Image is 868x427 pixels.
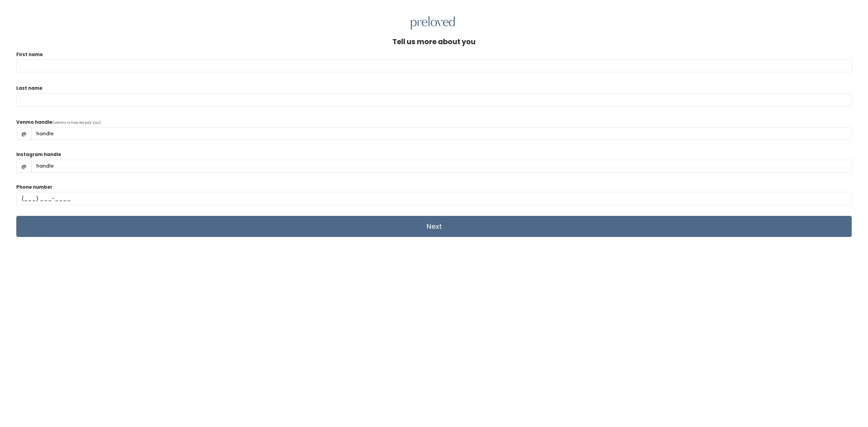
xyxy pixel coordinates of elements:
img: preloved logo [411,16,455,30]
span: (venmo is how we pay you) [52,120,101,125]
h4: Tell us more about you [392,38,476,46]
input: handle [31,160,852,173]
label: Venmo handle [16,119,52,126]
label: Instagram handle [16,151,61,158]
input: Next [16,216,852,237]
label: Phone number [16,184,52,191]
span: @ [16,160,32,173]
input: handle [31,127,852,140]
label: First name [16,51,43,58]
label: Last name [16,85,42,92]
span: @ [16,127,32,140]
input: (___) ___-____ [16,192,852,205]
